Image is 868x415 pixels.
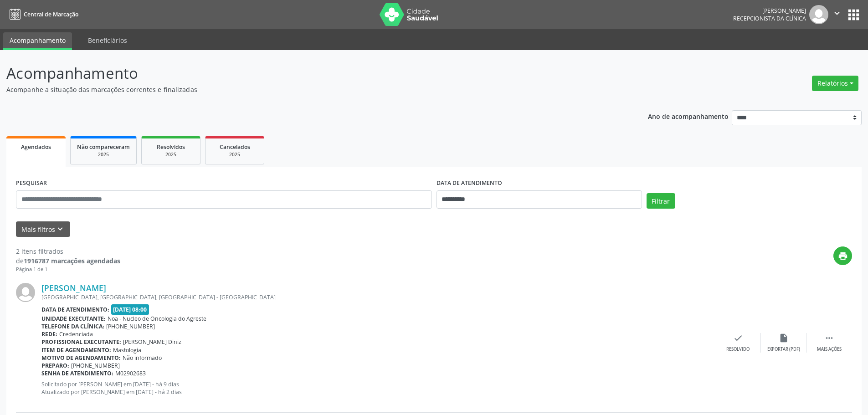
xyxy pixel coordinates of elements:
[41,380,715,396] p: Solicitado por [PERSON_NAME] em [DATE] - há 9 dias Atualizado por [PERSON_NAME] em [DATE] - há 2 ...
[123,338,181,346] span: [PERSON_NAME] Diniz
[77,151,130,158] div: 2025
[437,176,502,190] label: DATA DE ATENDIMENTO
[108,315,206,323] span: Noa - Nucleo de Oncologia do Agreste
[726,346,750,353] div: Resolvido
[16,246,120,256] div: 2 itens filtrados
[77,143,130,151] span: Não compareceram
[16,176,47,190] label: PESQUISAR
[733,7,806,15] div: [PERSON_NAME]
[71,362,120,369] span: [PHONE_NUMBER]
[16,266,120,273] div: Página 1 de 1
[21,143,51,151] span: Agendados
[59,330,93,338] span: Credenciada
[6,85,605,94] p: Acompanhe a situação das marcações correntes e finalizadas
[41,369,113,377] b: Senha de atendimento:
[41,338,121,346] b: Profissional executante:
[24,10,78,18] span: Central de Marcação
[817,346,842,353] div: Mais ações
[41,362,69,369] b: Preparo:
[812,76,858,91] button: Relatórios
[733,333,743,343] i: check
[24,256,120,265] strong: 1916787 marcações agendadas
[16,256,120,266] div: de
[828,5,846,24] button: 
[832,8,842,18] i: 
[6,7,78,22] a: Central de Marcação
[41,306,109,313] b: Data de atendimento:
[157,143,185,151] span: Resolvidos
[846,7,862,23] button: apps
[809,5,828,24] img: img
[41,283,106,293] a: [PERSON_NAME]
[111,304,149,315] span: [DATE] 08:00
[6,62,605,85] p: Acompanhamento
[767,346,800,353] div: Exportar (PDF)
[106,323,155,330] span: [PHONE_NUMBER]
[41,315,106,323] b: Unidade executante:
[212,151,257,158] div: 2025
[779,333,789,343] i: insert_drive_file
[41,346,111,354] b: Item de agendamento:
[55,224,65,234] i: keyboard_arrow_down
[16,221,70,237] button: Mais filtroskeyboard_arrow_down
[220,143,250,151] span: Cancelados
[838,251,848,261] i: print
[41,293,715,301] div: [GEOGRAPHIC_DATA], [GEOGRAPHIC_DATA], [GEOGRAPHIC_DATA] - [GEOGRAPHIC_DATA]
[113,346,141,354] span: Mastologia
[16,283,35,302] img: img
[648,110,729,122] p: Ano de acompanhamento
[733,15,806,22] span: Recepcionista da clínica
[824,333,834,343] i: 
[123,354,162,362] span: Não informado
[115,369,146,377] span: M02902683
[647,193,675,209] button: Filtrar
[82,32,134,48] a: Beneficiários
[833,246,852,265] button: print
[41,323,104,330] b: Telefone da clínica:
[41,330,57,338] b: Rede:
[3,32,72,50] a: Acompanhamento
[148,151,194,158] div: 2025
[41,354,121,362] b: Motivo de agendamento:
